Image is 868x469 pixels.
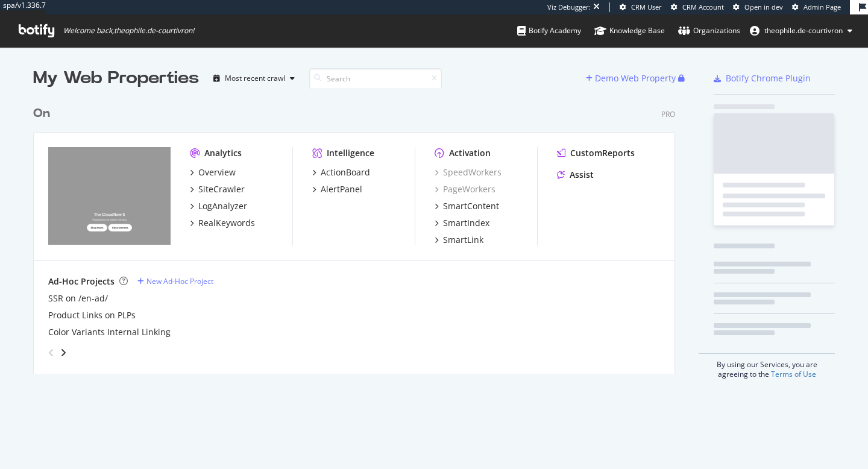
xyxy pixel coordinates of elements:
[449,147,491,159] div: Activation
[33,90,685,374] div: grid
[209,69,300,88] button: Most recent crawl
[620,2,662,12] a: CRM User
[198,217,255,229] div: RealKeywords
[33,105,50,122] div: On
[312,166,370,178] a: ActionBoard
[59,347,68,359] div: angle-right
[204,147,242,159] div: Analytics
[661,109,675,119] div: Pro
[678,25,740,37] div: Organizations
[570,169,594,181] div: Assist
[321,166,370,178] div: ActionBoard
[48,309,136,321] a: Product Links on PLPs
[678,14,740,47] a: Organizations
[33,105,55,122] a: On
[699,353,835,379] div: By using our Services, you are agreeing to the
[198,183,245,195] div: SiteCrawler
[435,200,499,212] a: SmartContent
[594,14,665,47] a: Knowledge Base
[190,183,245,195] a: SiteCrawler
[443,217,489,229] div: SmartIndex
[312,183,362,195] a: AlertPanel
[631,2,662,11] span: CRM User
[744,2,783,11] span: Open in dev
[225,75,285,82] div: Most recent crawl
[63,26,194,36] span: Welcome back, theophile.de-courtivron !
[586,69,678,88] button: Demo Web Property
[557,147,635,159] a: CustomReports
[435,217,489,229] a: SmartIndex
[43,343,59,362] div: angle-left
[198,166,236,178] div: Overview
[792,2,841,12] a: Admin Page
[198,200,247,212] div: LogAnalyzer
[586,73,678,83] a: Demo Web Property
[190,200,247,212] a: LogAnalyzer
[671,2,724,12] a: CRM Account
[48,326,171,338] a: Color Variants Internal Linking
[570,147,635,159] div: CustomReports
[594,25,665,37] div: Knowledge Base
[321,183,362,195] div: AlertPanel
[682,2,724,11] span: CRM Account
[48,147,171,245] img: www.on-running.com
[48,292,108,304] a: SSR on /en-ad/
[557,169,594,181] a: Assist
[714,72,811,84] a: Botify Chrome Plugin
[764,25,843,36] span: theophile.de-courtivron
[435,234,483,246] a: SmartLink
[771,369,816,379] a: Terms of Use
[327,147,374,159] div: Intelligence
[804,2,841,11] span: Admin Page
[517,25,581,37] div: Botify Academy
[33,66,199,90] div: My Web Properties
[48,275,115,288] div: Ad-Hoc Projects
[443,234,483,246] div: SmartLink
[547,2,591,12] div: Viz Debugger:
[733,2,783,12] a: Open in dev
[137,276,213,286] a: New Ad-Hoc Project
[443,200,499,212] div: SmartContent
[517,14,581,47] a: Botify Academy
[190,217,255,229] a: RealKeywords
[435,166,502,178] a: SpeedWorkers
[595,72,676,84] div: Demo Web Property
[726,72,811,84] div: Botify Chrome Plugin
[146,276,213,286] div: New Ad-Hoc Project
[309,68,442,89] input: Search
[190,166,236,178] a: Overview
[435,183,495,195] a: PageWorkers
[740,21,862,40] button: theophile.de-courtivron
